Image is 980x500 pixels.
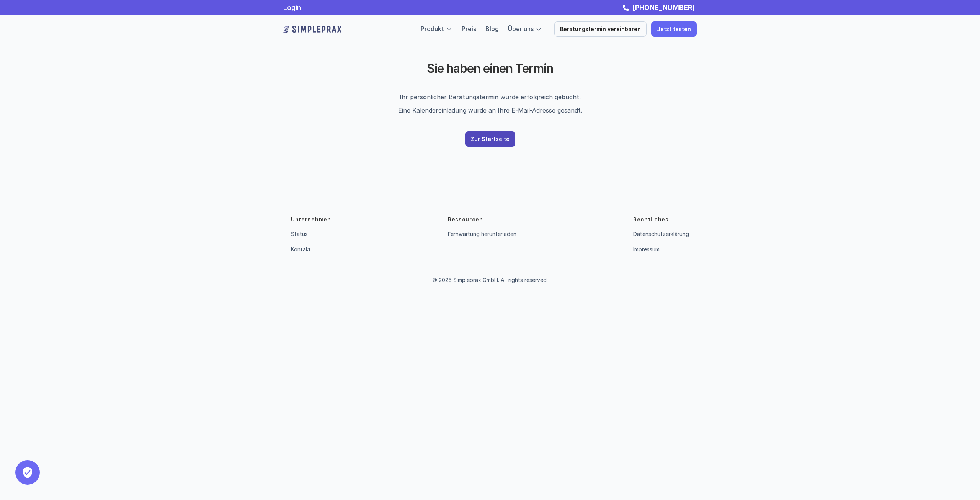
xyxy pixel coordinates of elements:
[554,21,647,37] a: Beratungstermin vereinbaren
[373,91,607,103] p: Ihr persönlicher Beratungstermin wurde erfolgreich gebucht.
[560,26,641,33] p: Beratungstermin vereinbaren
[471,136,510,143] p: Zur Startseite
[465,131,515,147] a: Zur Startseite
[291,231,308,237] a: Status
[448,231,516,237] a: Fernwartung herunterladen
[633,231,689,237] a: Datenschutzerklärung
[291,216,331,223] p: Unternehmen
[373,105,607,116] p: Eine Kalendereinladung wurde an Ihre E-Mail-Adresse gesandt.
[291,246,311,252] a: Kontakt
[632,3,695,11] strong: [PHONE_NUMBER]
[485,25,499,33] a: Blog
[358,61,622,76] h2: Sie haben einen Termin
[421,25,444,33] a: Produkt
[433,277,548,284] p: © 2025 Simpleprax GmbH. All rights reserved.
[651,21,697,37] a: Jetzt testen
[508,25,534,33] a: Über uns
[283,3,301,11] a: Login
[462,25,476,33] a: Preis
[633,246,660,252] a: Impressum
[448,216,483,223] p: Ressourcen
[630,3,697,11] a: [PHONE_NUMBER]
[657,26,691,33] p: Jetzt testen
[633,216,669,223] p: Rechtliches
